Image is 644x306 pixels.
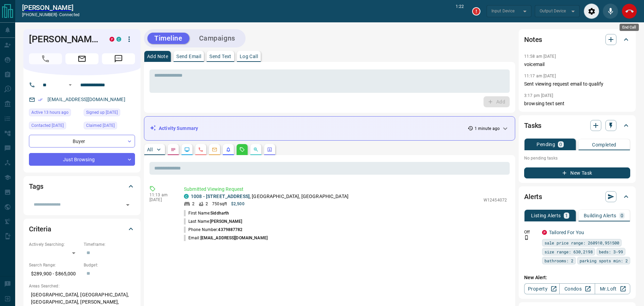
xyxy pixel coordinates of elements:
[29,223,51,234] h2: Criteria
[210,219,242,224] span: [PERSON_NAME]
[621,213,623,218] p: 0
[239,147,245,152] svg: Requests
[184,227,243,233] p: Phone Number:
[475,125,500,132] p: 1 minute ago
[84,241,135,248] p: Timeframe:
[549,230,584,235] a: Tailored For You
[559,142,562,147] p: 0
[184,194,189,199] div: condos.ca
[524,74,556,78] p: 11:17 am [DATE]
[29,181,43,192] h2: Tags
[456,3,464,19] p: 1:22
[84,122,135,131] div: Sun May 21 2023
[170,147,176,152] svg: Notes
[147,33,189,44] button: Timeline
[524,229,538,235] p: Off
[209,54,231,59] p: Send Text
[29,283,135,289] p: Areas Searched:
[210,211,229,216] span: Siddharth
[29,268,80,280] p: $289,900 - $865,000
[580,257,628,264] span: parking spots min: 2
[544,257,573,264] span: bathrooms: 2
[184,235,268,241] p: Email:
[559,283,595,294] a: Condos
[584,3,599,19] div: Audio Settings
[29,135,135,147] div: Buyer
[524,167,630,178] button: New Task
[198,147,204,152] svg: Calls
[226,147,231,152] svg: Listing Alerts
[599,248,623,255] span: beds: 3-99
[524,235,529,240] svg: Push Notification Only
[184,147,190,152] svg: Lead Browsing Activity
[544,248,593,255] span: size range: 630,2198
[29,262,80,268] p: Search Range:
[231,201,245,207] p: $2,500
[29,34,99,45] h1: [PERSON_NAME]
[102,53,135,64] span: Message
[29,221,135,237] div: Criteria
[65,53,98,64] span: Email
[29,122,80,131] div: Sun Oct 12 2025
[484,197,507,203] p: W12454072
[524,120,541,131] h2: Tasks
[524,283,560,294] a: Property
[524,31,630,48] div: Notes
[31,109,69,116] span: Active 13 hours ago
[86,122,115,129] span: Claimed [DATE]
[524,100,630,107] p: browsing text sent
[66,81,74,89] button: Open
[149,197,174,202] p: [DATE]
[253,147,259,152] svg: Opportunities
[29,241,80,248] p: Actively Searching:
[123,200,133,210] button: Open
[240,54,258,59] p: Log Call
[22,12,80,18] p: [PHONE_NUMBER] -
[22,3,80,12] a: [PERSON_NAME]
[524,80,630,88] p: Sent viewing request email to qualify
[206,201,208,207] p: 2
[31,122,64,129] span: Contacted [DATE]
[524,93,553,98] p: 3:17 pm [DATE]
[147,54,168,59] p: Add Note
[620,24,639,31] div: End Call
[537,142,555,147] p: Pending
[29,109,80,118] div: Mon Oct 13 2025
[191,194,250,199] a: 1008 - [STREET_ADDRESS]
[595,283,630,294] a: Mr.Loft
[212,201,227,207] p: 750 sqft
[59,12,80,17] span: connected
[542,230,547,235] div: property.ca
[200,236,268,240] span: [EMAIL_ADDRESS][DOMAIN_NAME]
[218,227,242,232] span: 4379887782
[524,54,556,59] p: 11:58 am [DATE]
[184,218,242,225] p: Last Name:
[622,3,637,19] div: End Call
[38,97,43,102] svg: Email Verified
[29,153,135,166] div: Just Browsing
[544,239,619,246] span: sale price range: 260910,951500
[565,213,568,218] p: 1
[592,142,616,147] p: Completed
[116,37,121,42] div: condos.ca
[212,147,217,152] svg: Emails
[524,153,630,163] p: No pending tasks
[48,97,125,102] a: [EMAIL_ADDRESS][DOMAIN_NAME]
[524,117,630,134] div: Tasks
[524,61,630,68] p: voicemail
[159,125,198,132] p: Activity Summary
[184,210,229,216] p: First Name:
[150,122,509,135] div: Activity Summary1 minute ago
[84,109,135,118] div: Sat May 20 2023
[584,213,616,218] p: Building Alerts
[176,54,201,59] p: Send Email
[524,34,542,45] h2: Notes
[29,178,135,195] div: Tags
[603,3,618,19] div: Mute
[110,37,114,42] div: property.ca
[191,193,349,200] p: , [GEOGRAPHIC_DATA], [GEOGRAPHIC_DATA]
[267,147,272,152] svg: Agent Actions
[149,193,174,197] p: 11:13 am
[524,191,542,202] h2: Alerts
